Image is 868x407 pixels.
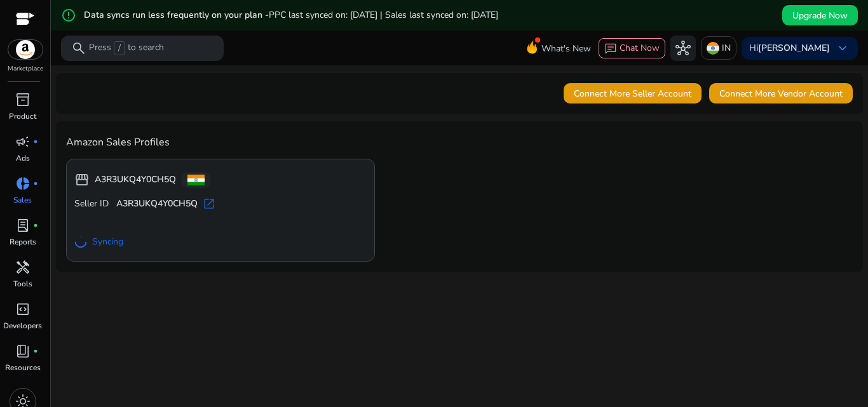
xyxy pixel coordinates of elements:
[5,362,41,373] p: Resources
[269,9,498,21] span: PPC last synced on: [DATE] | Sales last synced on: [DATE]
[114,41,125,55] span: /
[63,186,106,197] b: Last name
[604,43,617,55] span: chat
[758,42,830,54] b: [PERSON_NAME]
[63,214,86,225] b: Email
[620,42,660,54] span: Chat Now
[15,176,31,191] span: donut_small
[564,83,702,103] button: Connect More Seller Account
[61,8,76,23] mat-icon: error_outline
[33,349,38,354] span: fiber_manual_record
[63,242,123,253] b: Phone number
[15,302,31,317] span: code_blocks
[208,6,239,37] div: Minimize live chat window
[722,37,731,59] p: IN
[10,236,36,248] p: Reports
[15,344,31,359] span: book_4
[63,228,223,240] a: [EMAIL_ADDRESS][DOMAIN_NAME]
[574,87,691,100] span: Connect More Seller Account
[41,63,72,95] img: d_698202126_company_1720767425707_698202126
[13,278,32,290] p: Tools
[11,117,238,158] div: Looks like we missed you. Please leave us a message and we will get back to you shortly.
[8,64,43,74] p: Marketplace
[719,87,843,100] span: Connect More Vendor Account
[63,185,223,269] span: [PERSON_NAME] [PHONE_NUMBER]
[8,40,43,59] img: amazon.svg
[709,83,853,103] button: Connect More Vendor Account
[33,181,38,186] span: fiber_manual_record
[116,197,198,210] b: A3R3UKQ4Y0CH5Q
[85,71,233,88] div: Chat with us now
[15,92,31,107] span: inventory_2
[71,41,86,56] span: search
[15,218,31,233] span: lab_profile
[749,44,830,53] p: Hi
[16,152,30,164] p: Ads
[541,37,591,60] span: What's New
[74,197,109,210] span: Seller ID
[15,134,31,149] span: campaign
[792,9,848,22] span: Upgrade Now
[670,36,696,61] button: hub
[203,197,215,210] span: open_in_new
[14,70,33,89] div: Navigation go back
[675,41,691,56] span: hub
[84,10,498,21] h5: Data syncs run less frequently on your plan -
[6,295,242,340] textarea: Type your message and hit 'Enter'
[33,139,38,144] span: fiber_manual_record
[66,137,853,149] h4: Amazon Sales Profiles
[89,41,164,55] p: Press to search
[9,110,36,122] p: Product
[782,5,858,25] button: Upgrade Now
[15,260,31,275] span: handyman
[74,172,90,187] span: storefront
[54,180,232,274] div: 3:49 PM
[707,42,719,55] img: in.svg
[92,236,123,248] span: Syncing
[835,41,850,56] span: keyboard_arrow_down
[13,194,32,206] p: Sales
[599,38,665,58] button: chatChat Now
[3,320,42,331] p: Developers
[95,173,176,186] b: A3R3UKQ4Y0CH5Q
[33,223,38,228] span: fiber_manual_record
